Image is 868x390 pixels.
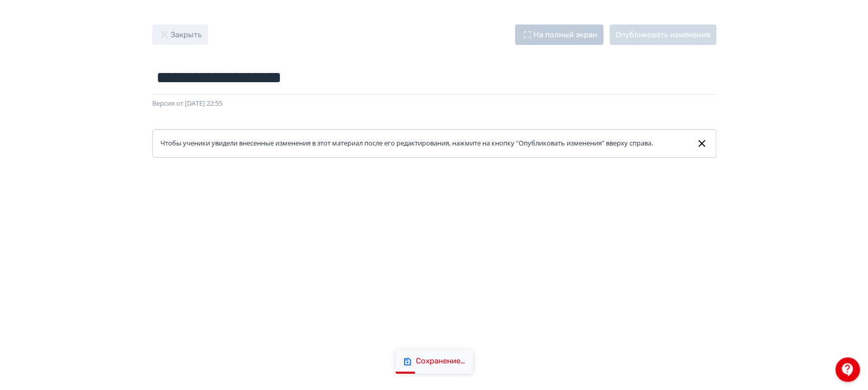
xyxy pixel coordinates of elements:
button: Закрыть [152,25,208,45]
div: Сохранение… [416,356,465,367]
div: Чтобы ученики увидели внесенные изменения в этот материал после его редактирования, нажмите на кн... [160,138,661,149]
div: Версия от [DATE] 22:55 [152,99,716,109]
button: На полный экран [515,25,603,45]
button: Опубликовать изменения [609,25,716,45]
